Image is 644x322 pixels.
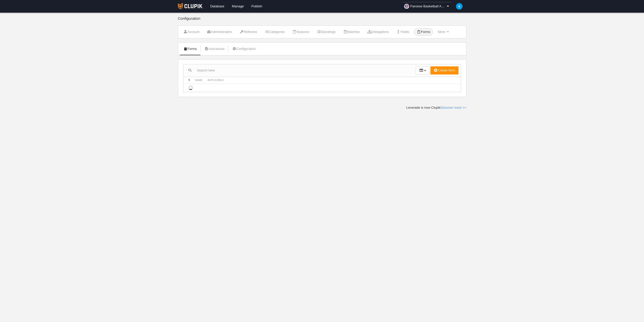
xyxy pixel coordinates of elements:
a: Account [181,28,202,36]
span: Name [195,79,203,82]
a: More [435,28,451,36]
img: c2l6ZT0zMHgzMCZmcz05JnRleHQ9SyZiZz0wMzliZTU%3D.png [456,3,463,10]
button: Create form [430,66,459,74]
div: Leverade is now Clupik [406,105,466,110]
a: Fields [393,28,412,36]
a: Discover more >> [440,106,466,109]
a: Categories [262,28,287,36]
a: Insurances [202,45,227,53]
img: OariP9kkekom.30x30.jpg [404,4,409,9]
a: Faroese Basketball Association [402,2,452,11]
a: Administrators [204,28,235,36]
a: Referees [237,28,260,36]
a: Matches [340,28,362,36]
a: Configuration [229,45,259,53]
span: Applicable [208,79,224,82]
a: Standings [314,28,338,36]
div: Configuration [178,16,466,25]
a: Forms [414,28,433,36]
a: Delegations [365,28,392,36]
a: Seasons [289,28,312,36]
img: Clupik [178,3,202,9]
input: Search here [183,67,416,74]
span: More [438,30,445,34]
a: Forms [181,45,200,53]
span: Faroese Basketball Association [410,4,446,9]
